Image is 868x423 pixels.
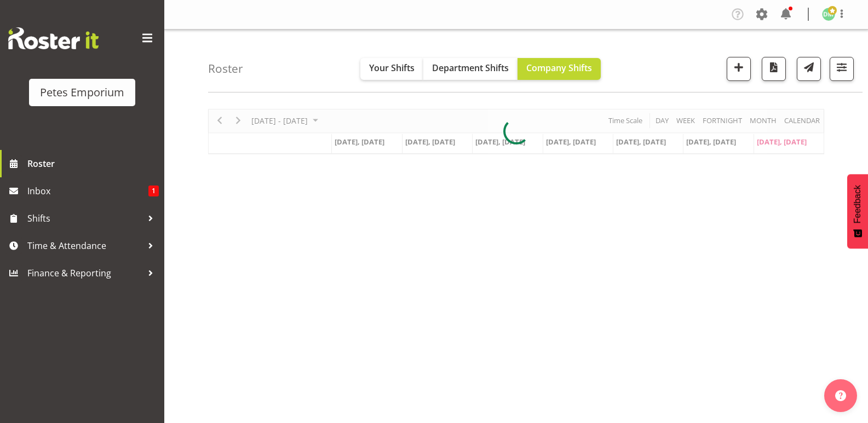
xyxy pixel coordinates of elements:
img: Rosterit website logo [8,27,99,49]
span: Company Shifts [526,62,592,74]
span: Department Shifts [432,62,509,74]
button: Your Shifts [360,58,423,80]
button: Department Shifts [423,58,518,80]
span: Finance & Reporting [27,265,142,281]
span: Inbox [27,183,148,199]
button: Feedback - Show survey [847,174,868,248]
span: Feedback [853,185,863,223]
div: Petes Emporium [40,84,124,101]
button: Download a PDF of the roster according to the set date range. [762,57,786,81]
img: help-xxl-2.png [835,390,846,401]
span: Shifts [27,210,142,227]
h4: Roster [208,62,243,75]
button: Company Shifts [518,58,601,80]
button: Filter Shifts [830,57,854,81]
span: Time & Attendance [27,237,142,254]
button: Send a list of all shifts for the selected filtered period to all rostered employees. [797,57,821,81]
span: Roster [27,155,159,172]
span: 1 [148,186,159,196]
img: david-mcauley697.jpg [822,8,835,21]
button: Add a new shift [727,57,751,81]
span: Your Shifts [369,62,415,74]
